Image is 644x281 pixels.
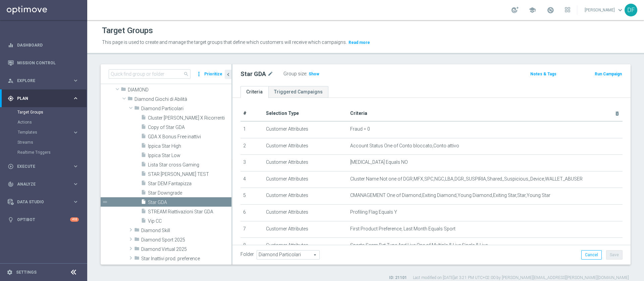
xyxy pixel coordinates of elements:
a: Realtime Triggers [17,150,70,155]
span: Fraud = 0 [350,126,370,132]
span: GDA X Bonus Free inattivi [148,134,231,140]
i: chevron_left [225,71,231,78]
i: insert_drive_file [141,124,146,132]
i: folder [127,96,133,103]
i: play_circle_outline [8,163,14,169]
div: Explore [8,78,72,84]
span: Diamond Sport 2025 [141,237,231,243]
div: Dashboard [8,36,79,54]
span: Analyze [17,182,72,186]
label: Last modified on [DATE] at 3:21 PM UTC+02:00 by [PERSON_NAME][EMAIL_ADDRESS][PERSON_NAME][DOMAIN_... [413,275,629,281]
span: Show [309,72,319,76]
i: folder [121,86,126,94]
a: Triggered Campaigns [268,86,328,98]
span: Cluster Name Not one of DGR,MFX,SPC,NGC,LBA,DGR_SUSPIRIA,Shared_Suspicious_Device,WALLET_ABUSER [350,176,583,182]
i: keyboard_arrow_right [72,199,79,205]
a: Mission Control [17,54,79,72]
a: Criteria [240,86,268,98]
div: DF [625,4,637,16]
i: insert_drive_file [141,152,146,160]
span: Explore [17,79,72,83]
span: [MEDICAL_DATA] Equals NO [350,159,408,165]
i: insert_drive_file [141,208,146,216]
div: Execute [8,163,72,169]
span: search [183,71,189,77]
span: Account Status One of Conto bloccato,Conto attivo [350,143,459,149]
span: Cluster Caricato X Ricorrenti [148,115,231,121]
td: 8 [240,238,263,255]
td: 6 [240,204,263,221]
div: Mission Control [7,60,79,66]
i: folder [134,236,140,244]
span: school [529,6,536,14]
a: Streams [17,140,70,145]
div: +10 [70,217,79,222]
span: Execute [17,164,72,168]
i: delete_forever [614,111,620,116]
span: Templates [18,130,66,134]
label: : [306,71,307,77]
i: more_vert [196,69,202,79]
button: Data Studio keyboard_arrow_right [7,199,79,205]
td: Customer Attributes [263,138,347,155]
i: keyboard_arrow_right [72,77,79,84]
button: Templates keyboard_arrow_right [17,130,79,135]
div: Analyze [8,181,72,187]
div: Streams [17,137,87,147]
span: This page is used to create and manage the target groups that define which customers will receive... [102,40,347,45]
button: track_changes Analyze keyboard_arrow_right [7,182,79,187]
i: keyboard_arrow_right [72,95,79,101]
span: Profiling Flag Equals Y [350,209,397,215]
div: Plan [8,95,72,101]
span: Diamond Particolari [141,106,231,112]
h1: Target Groups [102,26,153,36]
div: Actions [17,117,87,127]
span: Diamond Virtual 2025 [141,247,231,252]
th: # [240,106,263,121]
i: insert_drive_file [141,218,146,225]
span: Star DEM Fantapizza [148,181,231,187]
div: Target Groups [17,107,87,117]
td: 3 [240,155,263,171]
span: Copy of Star GDA [148,125,231,130]
button: equalizer Dashboard [7,43,79,48]
span: Ippica Star High [148,143,231,149]
td: Customer Attributes [263,155,347,171]
button: Save [606,250,623,260]
td: 2 [240,138,263,155]
i: insert_drive_file [141,133,146,141]
button: chevron_left [225,70,231,79]
a: [PERSON_NAME]keyboard_arrow_down [584,5,625,15]
button: Cancel [581,250,602,260]
td: Customer Attributes [263,121,347,138]
button: Read more [348,39,371,46]
td: Customer Attributes [263,204,347,221]
i: insert_drive_file [141,199,146,207]
button: play_circle_outline Execute keyboard_arrow_right [7,164,79,169]
td: Customer Attributes [263,238,347,255]
div: Templates [18,130,72,134]
div: gps_fixed Plan keyboard_arrow_right [7,96,79,101]
span: Star Downgrade [148,190,231,196]
button: lightbulb Optibot +10 [7,217,79,222]
span: CMANAGEMENT One of Diamond,Exiting Diamond,Young Diamond,Exiting Star,Star,Young Star [350,193,550,198]
a: Target Groups [17,110,70,115]
td: 4 [240,171,263,188]
th: Selection Type [263,106,347,121]
div: Realtime Triggers [17,147,87,157]
div: Optibot [8,211,79,228]
span: STAR CONTI TEST [148,171,231,177]
i: equalizer [8,42,14,48]
span: Lista Star cross Gaming [148,162,231,168]
td: Customer Attributes [263,171,347,188]
span: Diamond Giochi di Abilit&#xE0; [135,96,231,102]
td: 1 [240,121,263,138]
i: keyboard_arrow_right [72,163,79,169]
i: insert_drive_file [141,180,146,188]
label: ID: 21101 [389,275,407,281]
